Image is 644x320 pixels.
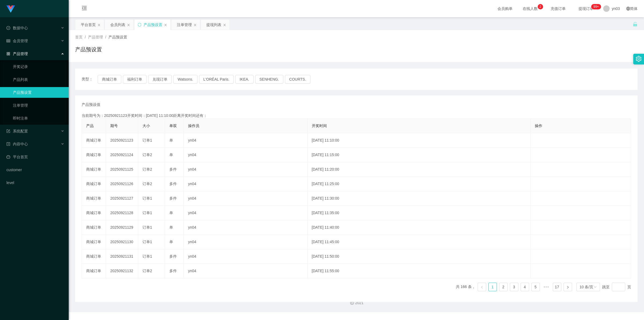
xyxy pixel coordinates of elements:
td: 商城订单 [82,148,106,162]
li: 5 [531,283,540,291]
button: L'ORÉAL Paris. [199,75,234,84]
sup: 2 [538,4,543,9]
td: [DATE] 11:15:00 [308,148,531,162]
span: 单 [169,211,173,215]
td: yn04 [184,133,308,148]
td: 20250921129 [106,220,138,235]
td: 20250921125 [106,162,138,177]
a: 3 [510,283,518,291]
i: 图标: right [566,286,569,289]
td: 商城订单 [82,191,106,206]
div: 会员列表 [110,20,125,30]
td: 商城订单 [82,264,106,278]
span: 大小 [142,124,150,128]
i: 图标: table [6,39,10,43]
a: 即时注单 [13,113,64,124]
button: SENHENG. [255,75,283,84]
td: yn04 [184,220,308,235]
span: 产品预设置 [108,35,127,39]
span: 系统配置 [6,129,28,133]
td: yn04 [184,177,308,191]
i: 图标: appstore-o [6,52,10,56]
span: 产品 [86,124,94,128]
span: 订单2 [142,269,152,273]
img: logo.9652507e.png [6,5,15,13]
a: customer [6,164,64,175]
li: 4 [521,283,529,291]
span: 数据中心 [6,26,28,30]
i: 图标: close [97,23,101,27]
button: COURTS. [285,75,310,84]
td: 20250921127 [106,191,138,206]
span: 提现订单 [576,7,596,10]
div: 提现列表 [206,20,221,30]
i: 图标: global [626,7,630,10]
span: / [105,35,106,39]
td: 商城订单 [82,162,106,177]
td: [DATE] 11:20:00 [308,162,531,177]
i: 图标: form [6,129,10,133]
td: yn04 [184,162,308,177]
td: 20250921131 [106,249,138,264]
td: [DATE] 11:30:00 [308,191,531,206]
li: 3 [510,283,518,291]
i: 图标: close [223,23,226,27]
td: 商城订单 [82,206,106,220]
td: 商城订单 [82,249,106,264]
i: 图标: down [594,285,597,289]
button: 商城订单 [98,75,121,84]
li: 2 [499,283,508,291]
span: 订单1 [142,211,152,215]
li: 1 [488,283,497,291]
i: 图标: setting [636,56,642,62]
span: 操作 [535,124,542,128]
td: [DATE] 11:40:00 [308,220,531,235]
td: [DATE] 11:50:00 [308,249,531,264]
span: 多件 [169,269,177,273]
td: [DATE] 11:25:00 [308,177,531,191]
td: 商城订单 [82,177,106,191]
span: 单双 [169,124,177,128]
td: 20250921132 [106,264,138,278]
p: 2 [539,4,541,9]
span: 订单2 [142,167,152,171]
span: 多件 [169,182,177,186]
td: yn04 [184,264,308,278]
span: 单 [169,240,173,244]
span: 订单2 [142,182,152,186]
i: 图标: profile [6,142,10,146]
span: 在线人数 [520,7,540,10]
span: 订单1 [142,254,152,258]
td: 20250921123 [106,133,138,148]
button: 兑现订单 [148,75,172,84]
td: 商城订单 [82,220,106,235]
a: 1 [489,283,497,291]
div: 注单管理 [177,20,192,30]
h1: 产品预设置 [75,45,102,53]
div: 2021 [73,300,640,306]
a: 图标: dashboard平台首页 [6,152,64,162]
td: yn04 [184,206,308,220]
td: yn04 [184,148,308,162]
span: 产品管理 [6,52,28,56]
a: 注单管理 [13,100,64,111]
div: 平台首页 [81,20,96,30]
td: 20250921130 [106,235,138,249]
td: [DATE] 11:10:00 [308,133,531,148]
i: 图标: sync [138,23,141,27]
li: 共 166 条， [456,283,475,291]
span: 单 [169,138,173,142]
a: 产品预设置 [13,87,64,98]
i: 图标: close [193,23,197,27]
td: 20250921128 [106,206,138,220]
a: 17 [553,283,561,291]
span: 单 [169,225,173,229]
span: 会员管理 [6,39,28,43]
button: 福利订单 [123,75,147,84]
span: 产品预设值 [82,102,100,107]
a: 2 [499,283,507,291]
span: 类型： [82,75,98,84]
td: 20250921124 [106,148,138,162]
i: 图标: copyright [350,301,354,305]
td: 20250921126 [106,177,138,191]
